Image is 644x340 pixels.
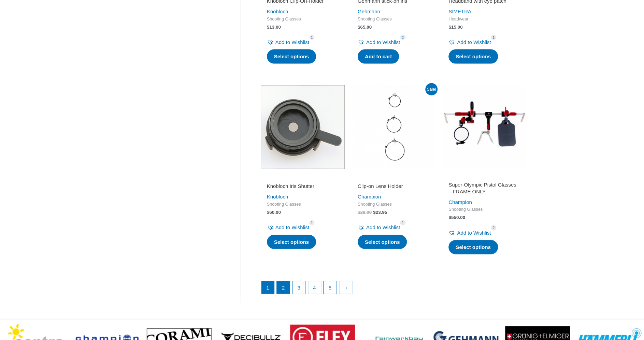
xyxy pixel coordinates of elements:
span: $ [358,25,360,30]
a: → [339,281,352,294]
a: Knobloch [267,9,288,14]
span: 1 [309,35,315,40]
a: SIMETRA [448,9,471,14]
h2: Knobloch Iris Shutter [267,183,339,190]
a: Knobloch Iris Shutter [267,183,339,192]
span: $ [448,215,451,220]
a: Clip-on Lens Holder [358,183,429,192]
span: Shooting Glasses [358,202,429,207]
iframe: Customer reviews powered by Trustpilot [358,173,429,181]
span: 1 [400,220,405,225]
span: $ [448,25,451,30]
a: Add to Wishlist [448,228,491,238]
span: Page 1 [261,281,274,294]
a: Select options for “Clip-on Lens Holder” [358,235,407,249]
bdi: 23.95 [373,210,387,215]
a: Select options for “Headband with eye patch” [448,49,498,64]
iframe: Customer reviews powered by Trustpilot [267,173,339,181]
a: Knobloch [267,194,288,199]
bdi: 60.00 [267,210,281,215]
a: Select options for “Knobloch Clip-On-Holder” [267,49,316,64]
span: $ [358,210,360,215]
span: Shooting Glasses [358,16,429,22]
a: Super-Olympic Pistol Glasses – FRAME ONLY [448,181,520,197]
a: Select options for “Knobloch Iris Shutter” [267,235,316,249]
span: $ [267,210,270,215]
a: Champion [358,194,381,199]
span: Add to Wishlist [457,230,491,236]
span: Add to Wishlist [275,224,309,230]
a: Champion [448,199,472,205]
a: Gehmann [358,9,380,14]
a: Page 2 [277,281,290,294]
a: Add to Wishlist [267,223,309,232]
span: Shooting Glasses [267,202,339,207]
a: Select options for “Super-Olympic Pistol Glasses - FRAME ONLY” [448,240,498,254]
nav: Product Pagination [261,281,527,298]
a: Add to Wishlist [448,38,491,47]
span: Add to Wishlist [275,39,309,45]
img: Clip-on Lens Holder [352,85,435,169]
h2: Super-Olympic Pistol Glasses – FRAME ONLY [448,181,520,195]
span: Shooting Glasses [448,207,520,212]
span: Add to Wishlist [366,224,400,230]
bdi: 28.00 [358,210,372,215]
h2: Clip-on Lens Holder [358,183,429,190]
span: 2 [400,35,405,40]
a: Page 5 [324,281,337,294]
span: Add to Wishlist [366,39,400,45]
span: Sale! [425,83,438,95]
span: 1 [491,35,496,40]
span: Add to Wishlist [457,39,491,45]
a: Add to Wishlist [358,38,400,47]
span: Shooting Glasses [267,16,339,22]
bdi: 550.00 [448,215,465,220]
iframe: Customer reviews powered by Trustpilot [448,173,520,181]
bdi: 13.00 [267,25,281,30]
span: 2 [491,225,496,231]
a: Page 3 [292,281,305,294]
img: Super-Olympic Pistol Glasses [442,85,526,169]
bdi: 15.00 [448,25,462,30]
a: Page 4 [308,281,321,294]
a: Add to Wishlist [267,38,309,47]
span: 1 [309,220,315,225]
span: $ [267,25,270,30]
a: Add to cart: “Gehmann stick-on iris” [358,49,399,64]
bdi: 65.00 [358,25,372,30]
span: Headwear [448,16,520,22]
img: Knobloch Iris Shutter [261,85,345,169]
a: Add to Wishlist [358,223,400,232]
span: $ [373,210,376,215]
